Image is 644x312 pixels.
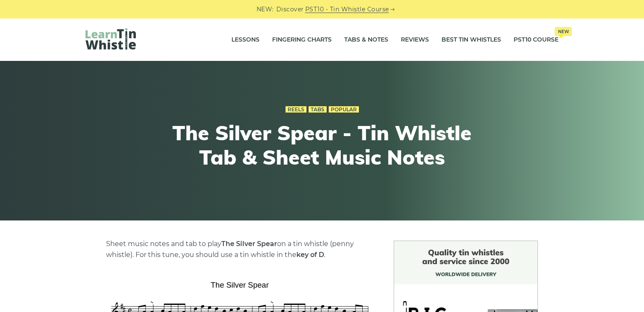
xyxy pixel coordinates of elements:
a: Tabs & Notes [344,29,388,50]
a: Popular [329,106,359,113]
a: Fingering Charts [272,29,332,50]
a: Tabs [309,106,327,113]
a: Best Tin Whistles [441,29,501,50]
strong: key of D [296,251,324,259]
strong: The Silver Spear [221,240,277,248]
a: Lessons [231,29,260,50]
p: Sheet music notes and tab to play on a tin whistle (penny whistle). For this tune, you should use... [106,239,374,260]
a: Reviews [401,29,429,50]
span: New [555,27,572,36]
img: LearnTinWhistle.com [86,28,136,50]
h1: The Silver Spear - Tin Whistle Tab & Sheet Music Notes [168,121,476,169]
a: PST10 CourseNew [514,29,558,50]
a: Reels [286,106,306,113]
